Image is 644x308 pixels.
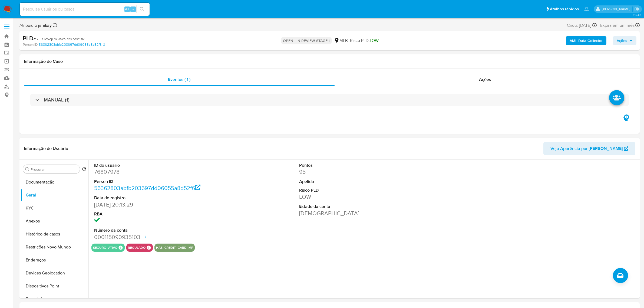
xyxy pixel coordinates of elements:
dt: Estado da conta [299,204,431,209]
button: Histórico de casos [21,228,88,241]
button: Retornar ao pedido padrão [82,167,86,173]
a: 56362803abfb203697dd06055a8d52f6 [39,42,105,47]
span: Alt [125,6,129,12]
h1: Informação do Usuário [24,146,68,151]
b: AML Data Collector [570,36,603,45]
span: Veja Aparência por [PERSON_NAME] [550,142,623,155]
div: Criou: [DATE] [567,22,597,29]
b: Person ID [23,42,38,47]
span: LOW [370,37,379,44]
span: Atribuiu o [19,22,52,28]
button: seguro_ativo [93,247,117,249]
dd: 95 [299,168,431,176]
button: Ações [613,36,636,45]
p: jonathan.shikay@mercadolivre.com [602,6,632,12]
b: jshikay [37,22,52,28]
dd: [DATE] 20:13:29 [94,201,226,208]
span: # i7uD7ovcjLmIWwnR2XrVXtDR [34,36,84,42]
dd: [DEMOGRAPHIC_DATA] [299,209,431,217]
button: Empréstimos [21,293,88,306]
span: Ações [617,36,627,45]
button: KYC [21,202,88,215]
input: Procurar [31,167,78,172]
dt: RBA [94,211,226,217]
dd: LOW [299,193,431,201]
button: Procurar [25,167,29,171]
dt: Person ID [94,179,226,185]
span: Expira em um mês [600,22,635,28]
button: Endereços [21,254,88,267]
div: MANUAL (1) [30,94,629,106]
span: Atalhos rápidos [550,6,579,12]
a: 56362803abfb203697dd06055a8d52f6 [94,184,201,192]
button: search-icon [136,5,147,13]
span: Eventos ( 1 ) [168,76,190,83]
button: Documentação [21,176,88,189]
p: OPEN - IN REVIEW STAGE I [281,37,332,44]
dt: ID do usuário [94,162,226,168]
span: Ações [479,76,491,83]
dt: Apelido [299,179,431,185]
button: regulado [128,247,146,249]
button: Veja Aparência por [PERSON_NAME] [543,142,635,155]
span: Risco PLD: [350,38,379,44]
button: AML Data Collector [566,36,606,45]
dd: 76807978 [94,168,226,176]
dt: Risco PLD [299,187,431,193]
dt: Pontos [299,162,431,168]
dt: Número da conta [94,227,226,233]
button: Anexos [21,215,88,228]
span: s [132,6,134,12]
dd: 000115090935103 [94,233,226,241]
h1: Informação do Caso [24,59,635,64]
button: Geral [21,189,88,202]
button: has_credit_card_mp [156,247,193,249]
a: Sair [634,6,640,12]
span: - [598,22,599,29]
button: Restrições Novo Mundo [21,241,88,254]
div: MLB [334,38,348,44]
h3: MANUAL (1) [44,97,70,103]
b: PLD [23,34,34,42]
a: Notificações [584,7,589,11]
button: Devices Geolocation [21,267,88,280]
button: Dispositivos Point [21,280,88,293]
dt: Data de registro [94,195,226,201]
input: Pesquise usuários ou casos... [20,6,150,13]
